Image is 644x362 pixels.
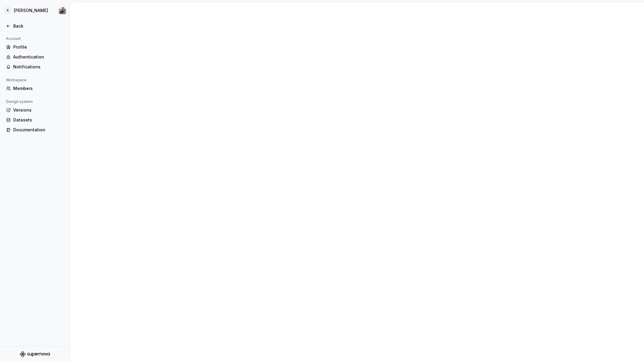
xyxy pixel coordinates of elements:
[4,105,66,115] a: Versions
[13,117,64,123] div: Datasets
[4,21,66,31] a: Back
[4,7,11,14] div: R
[4,52,66,62] a: Authentication
[13,127,64,133] div: Documentation
[14,7,48,13] div: [PERSON_NAME]
[4,35,23,42] div: Account
[13,107,64,113] div: Versions
[4,125,66,135] a: Documentation
[4,62,66,72] a: Notifications
[13,64,64,70] div: Notifications
[4,76,29,84] div: Workspace
[4,84,66,93] a: Members
[59,7,66,14] img: Ian
[20,351,50,357] svg: Supernova Logo
[13,85,64,91] div: Members
[13,23,64,29] div: Back
[13,54,64,60] div: Authentication
[4,98,35,105] div: Design system
[4,115,66,125] a: Datasets
[1,4,68,17] button: R[PERSON_NAME]Ian
[13,44,64,50] div: Profile
[4,42,66,52] a: Profile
